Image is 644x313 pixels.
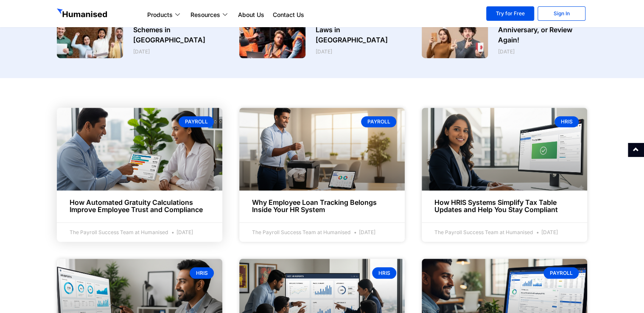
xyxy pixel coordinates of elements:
a: Sign In [538,6,585,21]
a: Read More » [316,57,352,64]
span: [DATE] [169,229,193,235]
span: [DATE] [352,229,375,235]
a: Try for Free [486,6,534,21]
a: Never Miss a Birthday, Anniversary, or Review Again! [498,15,572,44]
img: GetHumanised Logo [57,8,109,20]
span: The Payroll Success Team at Humanised [252,229,350,235]
img: employees' birthday celebration [411,14,499,59]
a: Five Must-Know Labour Laws in [GEOGRAPHIC_DATA] [316,15,394,44]
a: Products [143,10,186,20]
div: HRIS [372,267,396,278]
span: [DATE] [534,229,558,235]
div: HRIS [190,267,214,278]
span: [DATE] [316,48,332,55]
div: Payroll [543,267,579,278]
span: [DATE] [133,48,150,55]
a: How HRIS Systems Simplify Tax Table Updates and Help You Stay Compliant [434,198,558,214]
a: labour laws in Sri Lanka [239,14,305,65]
a: Read More » [498,57,534,64]
a: employees' birthday celebration [422,14,488,65]
img: labour laws in Sri Lanka [228,14,316,59]
span: [DATE] [498,48,515,55]
a: A few of Employee Welfare Schemes in [GEOGRAPHIC_DATA] [133,15,220,44]
span: The Payroll Success Team at Humanised [70,229,168,235]
img: Employee Welfare Schemes in Sri Lanka [46,14,134,59]
a: Read More » [133,57,169,64]
div: Payroll [361,116,396,127]
a: Employee Welfare Schemes in Sri Lanka [57,14,123,65]
a: About Us [234,10,269,20]
a: Resources [186,10,234,20]
span: The Payroll Success Team at Humanised [434,229,533,235]
a: Why Employee Loan Tracking Belongs Inside Your HR System [252,198,377,214]
div: HRIS [554,116,579,127]
div: Payroll [179,116,214,127]
a: How Automated Gratuity Calculations Improve Employee Trust and Compliance [70,198,203,214]
a: Contact Us [269,10,308,20]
